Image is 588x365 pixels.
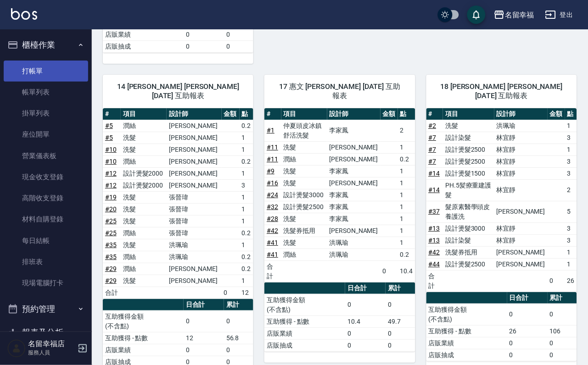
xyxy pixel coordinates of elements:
[264,294,345,315] td: 互助獲得金額 (不含點)
[4,297,88,321] button: 預約管理
[398,260,415,282] td: 10.4
[105,182,117,189] a: #12
[167,275,222,287] td: [PERSON_NAME]
[121,144,167,155] td: 洗髮
[345,294,386,315] td: 0
[281,225,327,237] td: 洗髮券抵用
[167,144,222,155] td: [PERSON_NAME]
[167,120,222,132] td: [PERSON_NAME]
[443,258,494,270] td: 設計燙髮2500
[4,145,88,166] a: 營業儀表板
[429,134,437,141] a: #7
[114,82,242,100] span: 14 [PERSON_NAME] [PERSON_NAME] [DATE] 互助報表
[167,203,222,215] td: 張晉瑋
[345,315,386,327] td: 10.4
[4,82,88,103] a: 帳單列表
[121,251,167,263] td: 潤絲
[548,337,577,349] td: 0
[386,282,415,294] th: 累計
[386,339,415,351] td: 0
[267,167,274,175] a: #9
[240,287,254,299] td: 12
[548,292,577,304] th: 累計
[103,310,184,332] td: 互助獲得金額 (不含點)
[167,155,222,167] td: [PERSON_NAME]
[327,213,381,225] td: 李家鳳
[281,108,327,120] th: 項目
[565,201,577,222] td: 5
[327,120,381,141] td: 李家鳳
[121,227,167,239] td: 潤絲
[105,241,117,249] a: #35
[105,194,117,201] a: #19
[327,201,381,213] td: 李家鳳
[443,201,494,222] td: 髮原素醫學頭皮養護洗
[4,321,88,345] button: 報表及分析
[398,249,415,260] td: 0.2
[240,108,254,120] th: 點
[426,337,507,349] td: 店販業績
[121,179,167,191] td: 設計燙髮2000
[267,144,278,151] a: #11
[565,120,577,132] td: 1
[565,155,577,167] td: 3
[507,325,548,337] td: 26
[11,8,37,20] img: Logo
[240,215,254,227] td: 1
[565,222,577,234] td: 3
[281,120,327,141] td: 仲夏頭皮冰鎮舒活洗髮
[565,258,577,270] td: 1
[327,189,381,201] td: 李家鳳
[443,222,494,234] td: 設計燙髮3000
[398,120,415,141] td: 2
[565,167,577,179] td: 3
[281,153,327,165] td: 潤絲
[507,349,548,361] td: 0
[167,227,222,239] td: 張晉瑋
[184,28,224,40] td: 0
[184,332,224,344] td: 12
[4,103,88,124] a: 掛單列表
[167,191,222,203] td: 張晉瑋
[267,251,278,258] a: #41
[121,167,167,179] td: 設計燙髮2000
[565,246,577,258] td: 1
[494,120,548,132] td: 洪珮瑜
[224,344,253,356] td: 0
[7,339,26,358] img: Person
[4,209,88,230] a: 材料自購登錄
[240,167,254,179] td: 1
[28,340,75,349] h5: 名留幸福店
[103,108,253,299] table: a dense table
[443,167,494,179] td: 設計燙髮1500
[240,155,254,167] td: 0.2
[398,165,415,177] td: 1
[167,179,222,191] td: [PERSON_NAME]
[121,203,167,215] td: 洗髮
[105,253,117,260] a: #35
[398,108,415,120] th: 點
[184,344,224,356] td: 0
[103,287,121,299] td: 合計
[327,141,381,153] td: [PERSON_NAME]
[398,225,415,237] td: 1
[105,134,113,141] a: #5
[240,191,254,203] td: 1
[443,120,494,132] td: 洗髮
[429,208,440,215] a: #37
[429,146,437,153] a: #7
[565,179,577,201] td: 2
[437,82,566,100] span: 18 [PERSON_NAME] [PERSON_NAME] [DATE] 互助報表
[426,325,507,337] td: 互助獲得 - 點數
[167,251,222,263] td: 洪珮瑜
[281,189,327,201] td: 設計燙髮3000
[267,127,274,134] a: #1
[103,332,184,344] td: 互助獲得 - 點數
[494,222,548,234] td: 林宜靜
[443,144,494,155] td: 設計燙髮2500
[240,144,254,155] td: 1
[327,249,381,260] td: 洪珮瑜
[426,349,507,361] td: 店販抽成
[345,339,386,351] td: 0
[494,234,548,246] td: 林宜靜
